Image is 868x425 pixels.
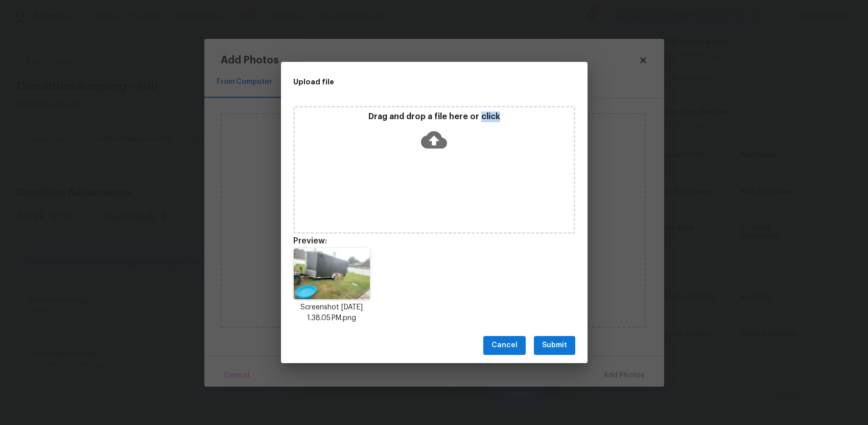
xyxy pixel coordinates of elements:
[491,339,518,352] span: Cancel
[293,76,529,87] h2: Upload file
[293,302,371,324] p: Screenshot [DATE] 1.38.05 PM.png
[542,339,567,352] span: Submit
[534,336,575,355] button: Submit
[483,336,526,355] button: Cancel
[294,248,370,299] img: FiD4jKfK6L2JPozl+6ncz+FgrOgwf+WMofIGDi7HGo+MV3QZXRFZ3dD7fwADGoryoIhCSAAAAABJRU5ErkJggg==
[295,111,574,122] p: Drag and drop a file here or click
